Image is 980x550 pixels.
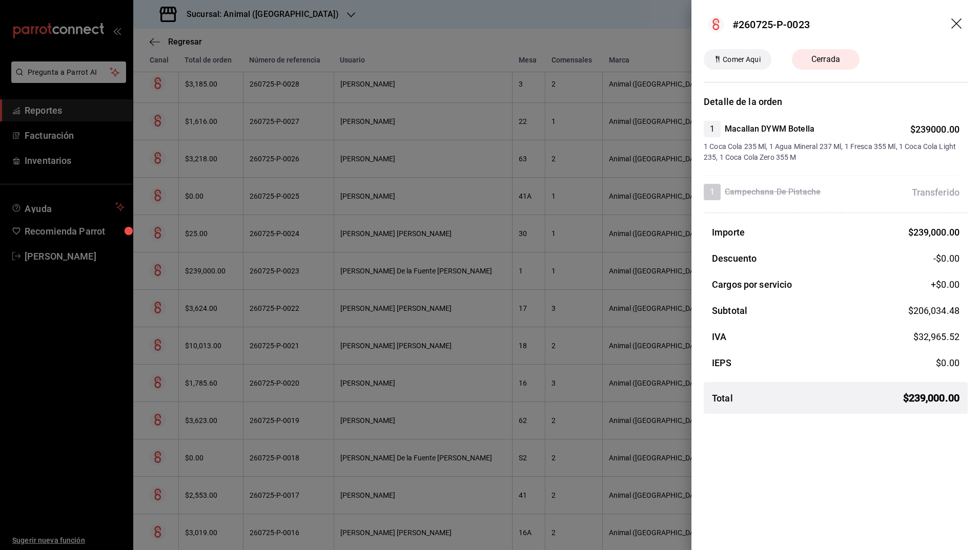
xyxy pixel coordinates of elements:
span: 1 [704,186,721,198]
h3: Subtotal [712,304,747,318]
h3: Descuento [712,251,757,265]
h3: Importe [712,225,745,239]
span: $ 239,000.00 [908,227,959,238]
span: $ 239000.00 [910,124,959,135]
span: $ 0.00 [936,357,959,368]
h3: IEPS [712,356,732,370]
h3: Detalle de la orden [704,95,968,109]
h3: IVA [712,330,726,344]
span: 1 Coca Cola 235 Ml, 1 Agua Mineral 237 Ml, 1 Fresca 355 Ml, 1 Coca Cola Light 235, 1 Coca Cola Ze... [704,141,959,163]
span: $ 206,034.48 [908,305,959,316]
span: $ 32,965.52 [913,331,959,342]
div: Transferido [912,185,959,199]
h3: Total [712,391,733,405]
span: Comer Aqui [719,54,764,65]
span: -$0.00 [933,251,959,265]
span: $ 239,000.00 [903,390,959,406]
span: 1 [704,123,721,135]
button: drag [951,18,964,31]
div: #260725-P-0023 [732,17,810,32]
h3: Cargos por servicio [712,278,792,291]
h4: Campechana De Pistache [725,186,821,198]
span: Cerrada [805,53,846,66]
span: +$ 0.00 [931,278,959,291]
h4: Macallan DYWM Botella [725,123,814,135]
